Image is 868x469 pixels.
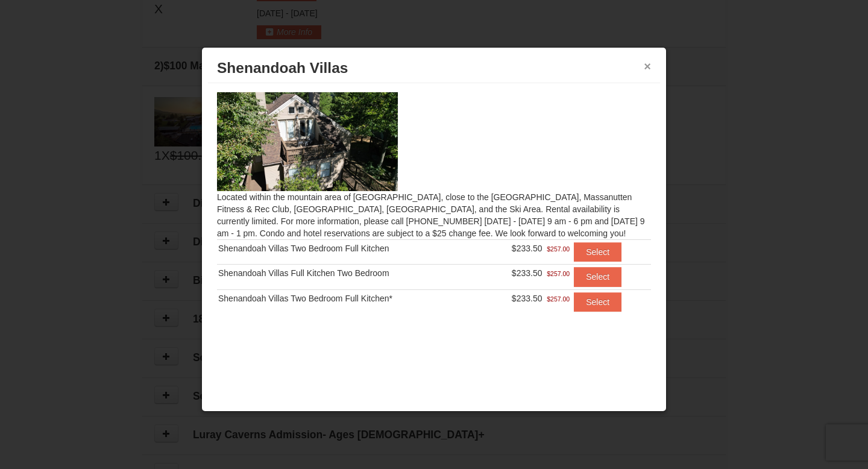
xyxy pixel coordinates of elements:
span: $233.50 [512,294,542,303]
span: Shenandoah Villas [217,60,348,76]
button: Select [574,242,621,262]
div: Shenandoah Villas Full Kitchen Two Bedroom [218,267,479,279]
button: Select [574,267,621,286]
span: $257.00 [547,243,570,255]
img: 19219019-2-e70bf45f.jpg [217,92,398,191]
div: Located within the mountain area of [GEOGRAPHIC_DATA], close to the [GEOGRAPHIC_DATA], Massanutte... [208,83,660,336]
div: Shenandoah Villas Two Bedroom Full Kitchen [218,242,479,254]
span: $257.00 [547,293,570,305]
button: Select [574,292,621,312]
span: $233.50 [512,244,542,253]
button: × [644,60,651,72]
div: Shenandoah Villas Two Bedroom Full Kitchen* [218,292,479,304]
span: $257.00 [547,268,570,280]
span: $233.50 [512,268,542,278]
